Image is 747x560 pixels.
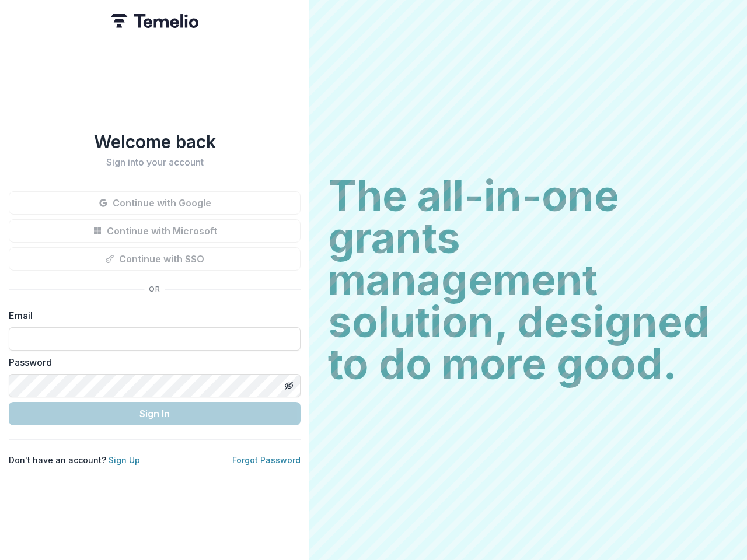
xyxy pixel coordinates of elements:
p: Don't have an account? [9,454,140,466]
button: Continue with Google [9,191,301,215]
button: Toggle password visibility [280,376,298,395]
label: Email [9,309,294,323]
button: Continue with SSO [9,247,301,271]
h1: Welcome back [9,131,301,152]
label: Password [9,355,294,369]
a: Sign Up [109,455,140,465]
button: Sign In [9,402,301,425]
h2: Sign into your account [9,157,301,168]
a: Forgot Password [232,455,301,465]
img: Temelio [111,14,198,28]
button: Continue with Microsoft [9,219,301,243]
